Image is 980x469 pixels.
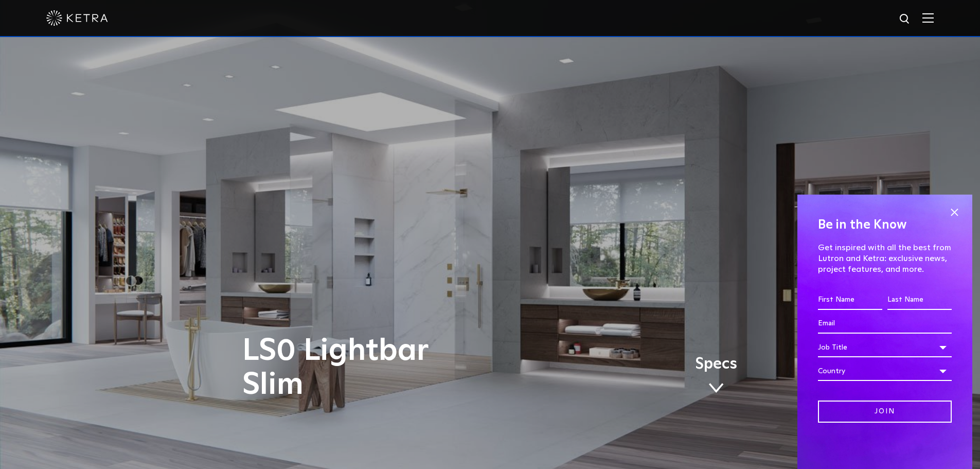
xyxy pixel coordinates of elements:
[818,361,952,381] div: Country
[887,290,952,310] input: Last Name
[818,242,952,274] p: Get inspired with all the best from Lutron and Ketra: exclusive news, project features, and more.
[242,334,533,402] h1: LS0 Lightbar Slim
[818,215,952,235] h4: Be in the Know
[695,357,737,397] a: Specs
[818,314,952,334] input: Email
[695,357,737,372] span: Specs
[818,338,952,357] div: Job Title
[922,13,934,23] img: Hamburger%20Nav.svg
[818,290,882,310] input: First Name
[899,13,912,26] img: search icon
[818,401,952,423] input: Join
[46,10,108,26] img: ketra-logo-2019-white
